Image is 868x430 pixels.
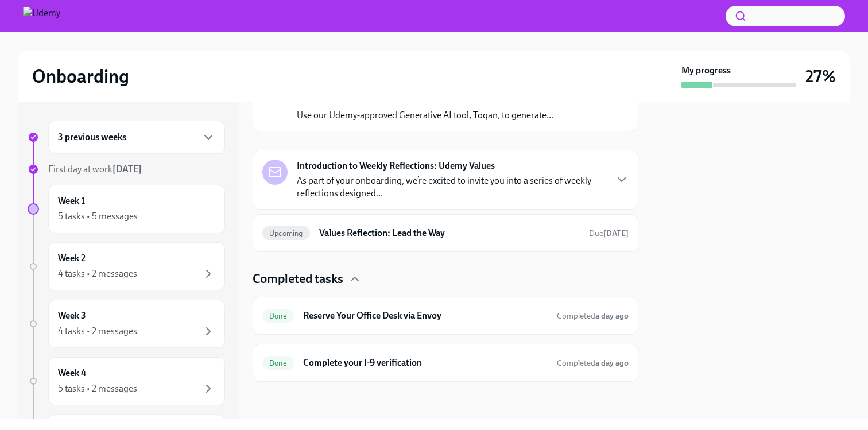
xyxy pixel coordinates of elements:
[297,160,495,172] strong: Introduction to Weekly Reflections: Udemy Values
[589,228,629,238] span: Due
[58,382,137,395] div: 5 tasks • 2 messages
[557,358,629,369] span: August 11th, 2025 11:05
[58,268,137,280] div: 4 tasks • 2 messages
[58,252,86,265] h6: Week 2
[595,358,629,368] strong: a day ago
[297,175,606,200] p: As part of your onboarding, we’re excited to invite you into a series of weekly reflections desig...
[262,224,629,242] a: UpcomingValues Reflection: Lead the WayDue[DATE]
[262,359,294,367] span: Done
[28,357,225,405] a: Week 45 tasks • 2 messages
[319,227,580,239] h6: Values Reflection: Lead the Way
[58,367,86,379] h6: Week 4
[28,185,225,233] a: Week 15 tasks • 5 messages
[297,109,553,122] p: Use our Udemy-approved Generative AI tool, Toqan, to generate...
[253,270,638,288] div: Completed tasks
[262,229,310,238] span: Upcoming
[28,242,225,290] a: Week 24 tasks • 2 messages
[681,64,731,77] strong: My progress
[58,325,137,338] div: 4 tasks • 2 messages
[303,309,548,322] h6: Reserve Your Office Desk via Envoy
[557,358,629,368] span: Completed
[58,131,126,144] h6: 3 previous weeks
[48,164,142,175] span: First day at work
[557,311,629,321] span: Completed
[262,307,629,325] a: DoneReserve Your Office Desk via EnvoyCompleteda day ago
[253,270,343,288] h4: Completed tasks
[595,311,629,321] strong: a day ago
[303,357,548,369] h6: Complete your I-9 verification
[28,163,225,176] a: First day at work[DATE]
[48,121,225,154] div: 3 previous weeks
[589,228,629,239] span: August 18th, 2025 10:00
[58,210,138,223] div: 5 tasks • 5 messages
[262,312,294,320] span: Done
[58,195,85,207] h6: Week 1
[805,66,836,87] h3: 27%
[23,7,60,25] img: Udemy
[262,354,629,372] a: DoneComplete your I-9 verificationCompleteda day ago
[603,228,629,238] strong: [DATE]
[557,311,629,321] span: August 11th, 2025 12:52
[32,65,129,88] h2: Onboarding
[58,309,86,322] h6: Week 3
[113,164,142,175] strong: [DATE]
[28,300,225,348] a: Week 34 tasks • 2 messages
